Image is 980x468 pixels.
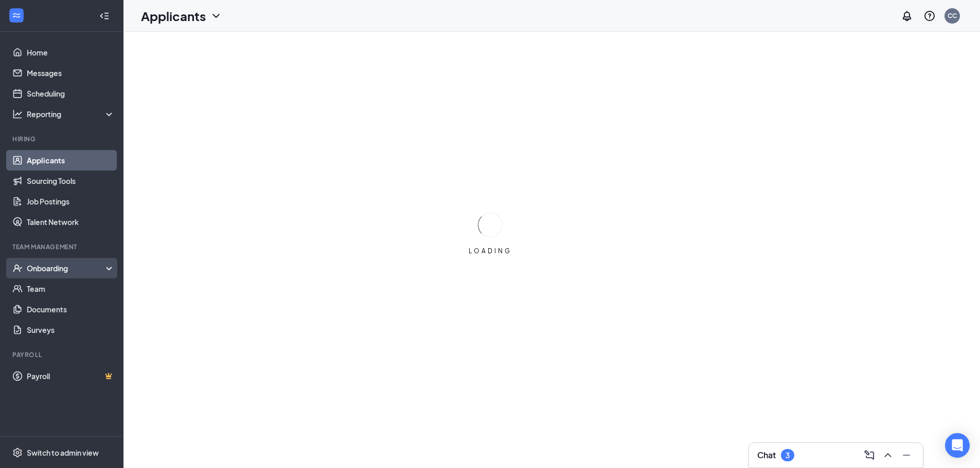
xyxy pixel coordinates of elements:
[12,242,113,251] div: Team Management
[11,10,22,21] svg: WorkstreamLogo
[27,63,115,83] a: Messages
[465,247,516,255] div: LOADING
[880,447,896,463] button: ChevronUp
[923,10,936,22] svg: QuestionInfo
[27,278,115,299] a: Team
[901,10,913,22] svg: Notifications
[898,447,915,463] button: Minimize
[12,447,23,458] svg: Settings
[900,449,913,461] svg: Minimize
[27,42,115,63] a: Home
[12,135,113,143] div: Hiring
[861,447,878,463] button: ComposeMessage
[863,449,876,461] svg: ComposeMessage
[27,109,115,119] div: Reporting
[141,7,206,25] h1: Applicants
[27,150,115,171] a: Applicants
[210,10,222,22] svg: ChevronDown
[27,366,115,386] a: PayrollCrown
[948,11,957,20] div: CC
[786,451,790,460] div: 3
[27,299,115,320] a: Documents
[27,191,115,212] a: Job Postings
[945,433,970,458] div: Open Intercom Messenger
[882,449,894,461] svg: ChevronUp
[27,212,115,232] a: Talent Network
[27,171,115,191] a: Sourcing Tools
[12,350,113,359] div: Payroll
[12,263,23,273] svg: UserCheck
[27,263,106,273] div: Onboarding
[27,447,99,458] div: Switch to admin view
[27,320,115,340] a: Surveys
[27,83,115,104] a: Scheduling
[12,109,23,119] svg: Analysis
[757,450,776,461] h3: Chat
[99,11,110,21] svg: Collapse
